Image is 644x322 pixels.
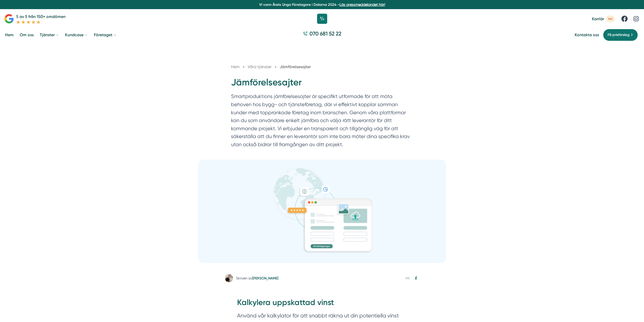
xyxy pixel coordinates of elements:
a: Våra tjänster [248,64,273,69]
a: Kopiera länk [405,275,411,281]
svg: Facebook [414,276,418,280]
a: Kundcase [64,28,89,41]
a: Tjänster [39,28,60,41]
a: Läs pressmeddelandet här! [340,3,385,7]
a: Hem [4,28,15,41]
span: » [275,64,277,70]
p: Vi vann Årets Unga Företagare i Dalarna 2024 – [2,2,642,7]
div: Skriven av [236,276,278,281]
img: Victor Blomberg [225,274,233,282]
h1: Jämförelsesajter [231,76,413,93]
a: Jämförelsesajter [280,64,311,69]
span: Våra tjänster [248,64,272,69]
h2: Kalkylera uppskattad vinst [237,297,407,311]
span: 4st [606,15,615,22]
p: 5 av 5 från 150+ omdömen [16,13,66,20]
span: » [243,64,245,70]
a: Företaget [93,28,118,41]
span: Få prisförslag [608,32,630,38]
span: Karriär [592,16,604,21]
nav: Breadcrumb [231,64,413,70]
span: 070 681 52 22 [309,30,341,37]
a: [PERSON_NAME] [252,276,278,280]
p: Smartproduktions jämförelsesajter är specifikt utformade för att möta behoven hos bygg- och tjäns... [231,92,413,151]
a: Karriär 4st [592,15,615,22]
a: Få prisförslag [603,29,638,41]
a: 070 681 52 22 [301,30,343,40]
a: Hem [231,64,240,69]
a: Om oss [19,28,35,41]
img: Jämförelsesajter, Jämförelsesajt [198,160,446,263]
a: Dela på Facebook [413,275,419,281]
a: Kontakta oss [575,32,599,37]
